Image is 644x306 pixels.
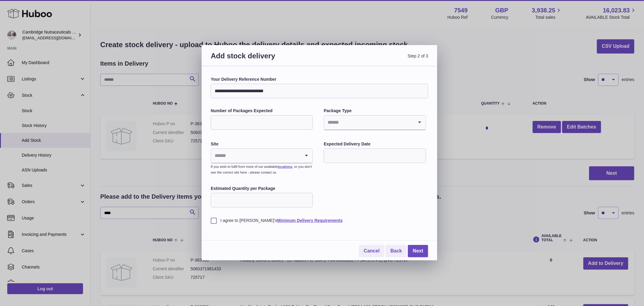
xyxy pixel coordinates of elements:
[319,51,428,68] span: Step 2 of 3
[277,218,343,223] a: Minimum Delivery Requirements
[324,108,426,114] label: Package Type
[211,141,313,147] label: Site
[211,149,312,163] div: Search for option
[386,245,407,257] a: Back
[324,116,425,130] div: Search for option
[408,245,428,257] a: Next
[211,218,428,223] label: I agree to [PERSON_NAME]'s
[359,245,384,257] a: Cancel
[324,141,426,147] label: Expected Delivery Date
[324,116,413,129] input: Search for option
[211,51,319,68] h3: Add stock delivery
[211,108,313,114] label: Number of Packages Expected
[211,165,312,174] small: If you wish to fulfil from more of our available , or you don’t see the correct site here - pleas...
[211,149,300,163] input: Search for option
[211,186,313,191] label: Estimated Quantity per Package
[277,165,292,168] a: locations
[211,76,428,82] label: Your Delivery Reference Number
